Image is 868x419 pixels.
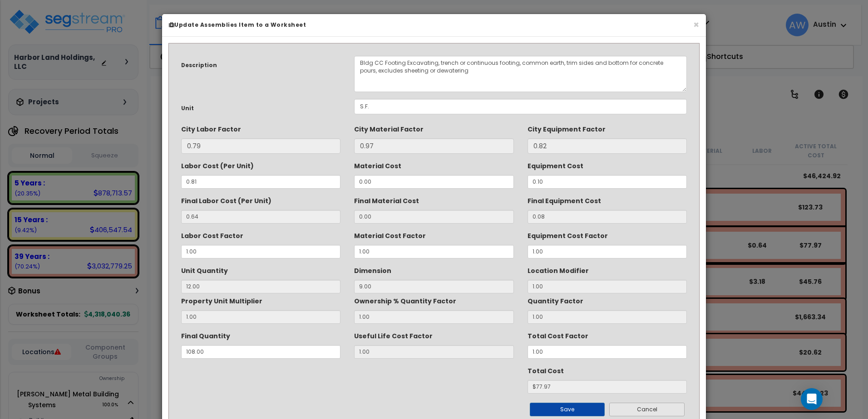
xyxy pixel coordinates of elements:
[169,21,306,29] b: Update Assemblies Item to a Worksheet
[354,328,433,341] label: Useful Life Cost Factor
[354,193,419,205] label: Final Material Cost
[609,403,685,416] button: Cancel
[528,263,589,275] label: Location Modifier
[530,403,605,416] button: Save
[528,363,564,375] label: Total Cost
[354,293,456,306] label: Ownership % Quantity Factor
[181,105,194,112] small: Unit
[528,158,583,171] label: Equipment Cost
[528,228,608,240] label: Equipment Cost Factor
[181,158,254,171] label: Labor Cost (Per Unit)
[181,122,241,134] label: City Labor Factor
[528,193,601,205] label: Final Equipment Cost
[354,228,426,240] label: Material Cost Factor
[801,388,823,410] div: Open Intercom Messenger
[181,263,228,275] label: Unit Quantity
[354,158,401,171] label: Material Cost
[354,56,687,92] textarea: Bldg CC Footing Excavating, trench or continuous footing, common earth, trim sides and bottom for...
[354,263,391,275] label: Dimension
[181,62,217,69] small: Description
[528,293,583,306] label: Quantity Factor
[354,122,424,134] label: City Material Factor
[181,228,243,240] label: Labor Cost Factor
[693,20,699,29] button: ×
[181,293,262,306] label: Property Unit Multiplier
[181,328,230,341] label: Final Quantity
[528,122,606,134] label: City Equipment Factor
[181,193,271,205] label: Final Labor Cost (Per Unit)
[528,328,588,341] label: Total Cost Factor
